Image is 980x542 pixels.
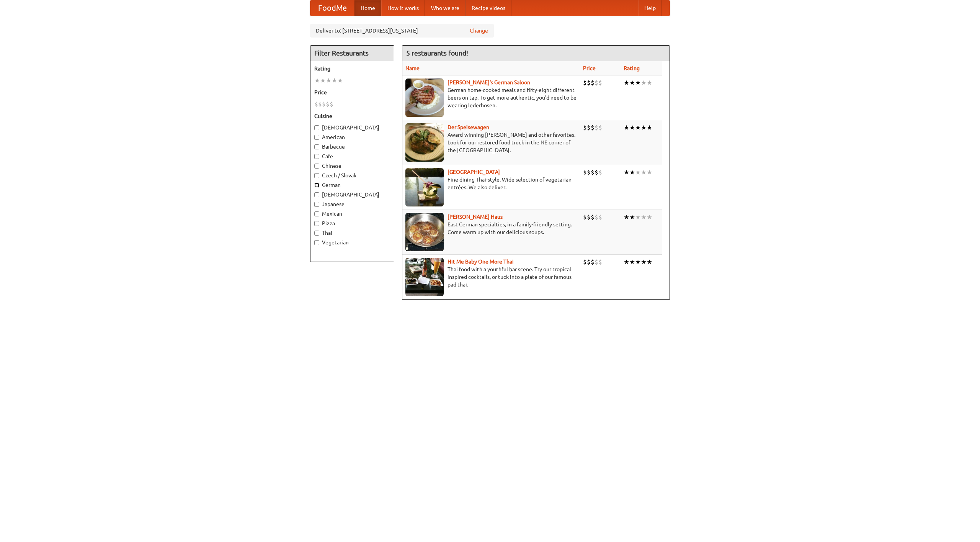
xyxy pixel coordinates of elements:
label: [DEMOGRAPHIC_DATA] [314,124,390,131]
li: $ [598,79,602,87]
li: ★ [624,168,629,177]
label: German [314,181,390,189]
li: $ [595,123,598,132]
input: American [314,135,319,140]
li: $ [598,123,602,132]
li: $ [314,100,318,108]
li: ★ [629,123,635,132]
b: Der Speisewagen [448,124,489,130]
p: Award-winning [PERSON_NAME] and other favorites. Look for our restored food truck in the NE corne... [405,131,577,154]
ng-pluralize: 5 restaurants found! [406,49,468,57]
li: $ [595,168,598,177]
a: Recipe videos [465,0,511,16]
li: ★ [641,79,647,87]
img: kohlhaus.jpg [405,213,444,251]
li: ★ [635,168,641,177]
a: Change [470,27,488,34]
h5: Cuisine [314,112,390,120]
h4: Filter Restaurants [310,46,394,61]
label: Chinese [314,162,390,170]
li: ★ [332,76,337,85]
a: [GEOGRAPHIC_DATA] [448,169,500,175]
a: How it works [381,0,425,16]
li: $ [587,168,591,177]
input: Japanese [314,202,319,207]
li: $ [587,123,591,132]
input: Mexican [314,211,319,216]
a: [PERSON_NAME] Haus [448,214,503,220]
h5: Price [314,88,390,96]
li: $ [322,100,326,108]
img: satay.jpg [405,168,444,206]
label: Pizza [314,219,390,227]
input: [DEMOGRAPHIC_DATA] [314,192,319,197]
a: Help [638,0,662,16]
li: ★ [647,168,652,177]
label: Cafe [314,152,390,160]
label: American [314,133,390,141]
label: Japanese [314,200,390,208]
li: ★ [320,76,326,85]
li: ★ [641,123,647,132]
li: $ [598,213,602,221]
img: speisewagen.jpg [405,123,444,162]
li: ★ [624,258,629,266]
label: Barbecue [314,143,390,151]
li: $ [591,123,595,132]
li: $ [595,79,598,87]
input: Chinese [314,164,319,169]
label: Mexican [314,210,390,218]
li: $ [583,213,587,221]
li: ★ [641,168,647,177]
li: ★ [647,258,652,266]
p: East German specialties, in a family-friendly setting. Come warm up with our delicious soups. [405,221,577,236]
label: [DEMOGRAPHIC_DATA] [314,191,390,198]
li: $ [587,79,591,87]
input: Thai [314,231,319,236]
li: ★ [629,79,635,87]
img: babythai.jpg [405,258,444,296]
li: ★ [647,213,652,221]
li: ★ [629,168,635,177]
li: $ [595,258,598,266]
li: $ [598,168,602,177]
li: ★ [647,79,652,87]
li: ★ [635,79,641,87]
li: ★ [641,213,647,221]
li: ★ [647,123,652,132]
a: Who we are [425,0,465,16]
a: Price [583,65,596,71]
li: $ [330,100,333,108]
input: German [314,183,319,188]
a: Rating [624,65,640,71]
a: Home [354,0,381,16]
label: Czech / Slovak [314,172,390,179]
li: $ [326,100,330,108]
li: ★ [635,213,641,221]
a: FoodMe [310,0,354,16]
label: Vegetarian [314,239,390,246]
li: $ [587,213,591,221]
li: $ [583,79,587,87]
li: $ [583,123,587,132]
li: ★ [314,76,320,85]
b: Hit Me Baby One More Thai [448,259,514,265]
li: ★ [624,123,629,132]
li: ★ [635,258,641,266]
a: [PERSON_NAME]'s German Saloon [448,79,530,85]
li: $ [591,79,595,87]
li: ★ [624,213,629,221]
li: ★ [629,213,635,221]
li: $ [583,258,587,266]
li: $ [583,168,587,177]
li: $ [591,213,595,221]
input: Pizza [314,221,319,226]
li: $ [598,258,602,266]
img: esthers.jpg [405,79,444,117]
p: Thai food with a youthful bar scene. Try our tropical inspired cocktails, or tuck into a plate of... [405,265,577,288]
div: Deliver to: [STREET_ADDRESS][US_STATE] [310,24,494,38]
li: $ [595,213,598,221]
li: ★ [635,123,641,132]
